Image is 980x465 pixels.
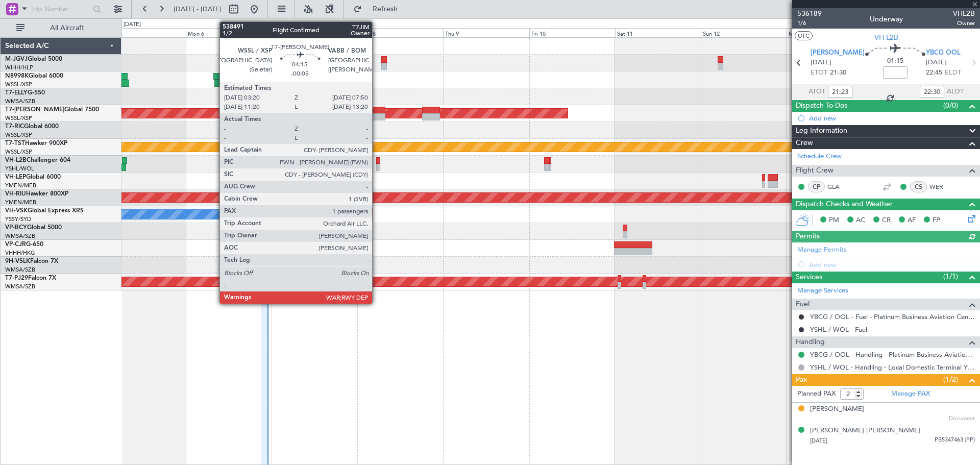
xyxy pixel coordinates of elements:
[5,258,30,264] span: 9H-VSLK
[5,249,35,257] a: VHHH/HKG
[929,182,952,191] a: WER
[5,191,68,197] a: VH-RIUHawker 800XP
[31,2,90,17] input: Trip Number
[910,181,927,192] div: CS
[797,389,836,399] label: Planned PAX
[797,286,848,296] a: Manage Services
[797,152,842,162] a: Schedule Crew
[5,56,62,62] a: M-JGVJGlobal 5000
[11,20,111,36] button: All Aircraft
[5,81,32,88] a: WSSL/XSP
[810,312,975,321] a: YBCG / OOL - Fuel - Platinum Business Aviation Centre YBCG / OOL
[796,336,825,348] span: Handling
[796,125,847,137] span: Leg Information
[810,363,975,372] a: YSHL / WOL - Handling - Local Domestic Terminal YSHL / WOL
[124,20,141,29] div: [DATE]
[5,241,43,248] a: VP-CJRG-650
[809,114,975,123] div: Add new
[5,208,84,214] a: VH-VSKGlobal Express XRS
[810,426,920,436] div: [PERSON_NAME] [PERSON_NAME]
[5,283,35,290] a: WMSA/SZB
[100,28,186,37] div: Sun 5
[796,100,847,112] span: Dispatch To-Dos
[891,389,930,399] a: Manage PAX
[5,73,29,79] span: N8998K
[174,5,222,14] span: [DATE] - [DATE]
[935,436,975,445] span: PB5347463 (PP)
[796,165,834,177] span: Flight Crew
[5,107,64,113] span: T7-[PERSON_NAME]
[364,6,407,13] span: Refresh
[5,232,35,240] a: WMSA/SZB
[615,28,701,37] div: Sat 11
[349,1,410,17] button: Refresh
[874,32,898,43] span: VH-L2B
[810,325,867,334] a: YSHL / WOL - Fuel
[5,124,59,130] a: T7-RICGlobal 6000
[933,215,940,226] span: FP
[811,58,831,68] span: [DATE]
[5,140,67,146] a: T7-TSTHawker 900XP
[5,191,26,197] span: VH-RIU
[797,8,822,19] span: 536189
[943,271,958,282] span: (1/1)
[947,87,964,97] span: ALDT
[5,182,36,189] a: YMEN/MEB
[5,157,70,163] a: VH-L2BChallenger 604
[5,124,24,130] span: T7-RIC
[945,68,961,78] span: ELDT
[810,437,827,445] span: [DATE]
[795,31,813,40] button: UTC
[796,199,893,210] span: Dispatch Checks and Weather
[796,374,807,386] span: Pax
[5,241,26,248] span: VP-CJR
[811,68,827,78] span: ETOT
[5,225,27,231] span: VP-BCY
[5,275,56,281] a: T7-PJ29Falcon 7X
[5,148,32,156] a: WSSL/XSP
[5,64,33,71] a: WIHH/HLP
[5,275,28,281] span: T7-PJ29
[787,28,872,37] div: Mon 13
[5,56,28,62] span: M-JGVJ
[908,215,916,226] span: AF
[808,181,825,192] div: CP
[870,14,903,25] div: Underway
[943,100,958,111] span: (0/0)
[186,28,272,37] div: Mon 6
[5,97,35,105] a: WMSA/SZB
[5,258,58,264] a: 9H-VSLKFalcon 7X
[827,182,850,191] a: GLA
[887,56,903,66] span: 01:15
[926,58,947,68] span: [DATE]
[5,165,34,173] a: YSHL/WOL
[810,404,864,414] div: [PERSON_NAME]
[810,350,975,359] a: YBCG / OOL - Handling - Platinum Business Aviation Centre YBCG / OOL
[926,68,942,78] span: 22:45
[943,374,958,385] span: (1/2)
[5,140,25,146] span: T7-TST
[5,90,45,96] a: T7-ELLYG-550
[5,174,61,180] a: VH-LEPGlobal 6000
[272,28,357,37] div: Tue 7
[5,215,31,223] a: YSSY/SYD
[797,19,822,28] span: 1/6
[949,414,975,423] span: Document
[5,199,36,206] a: YMEN/MEB
[808,87,825,97] span: ATOT
[27,25,108,32] span: All Aircraft
[529,28,615,37] div: Fri 10
[357,28,443,37] div: Wed 8
[5,266,35,274] a: WMSA/SZB
[926,48,961,58] span: YBCG OOL
[5,90,28,96] span: T7-ELLY
[5,225,62,231] a: VP-BCYGlobal 5000
[5,73,63,79] a: N8998KGlobal 6000
[701,28,787,37] div: Sun 12
[882,215,891,226] span: CR
[953,8,975,19] span: VHL2B
[5,208,28,214] span: VH-VSK
[796,299,810,310] span: Fuel
[443,28,529,37] div: Thu 9
[796,272,822,283] span: Services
